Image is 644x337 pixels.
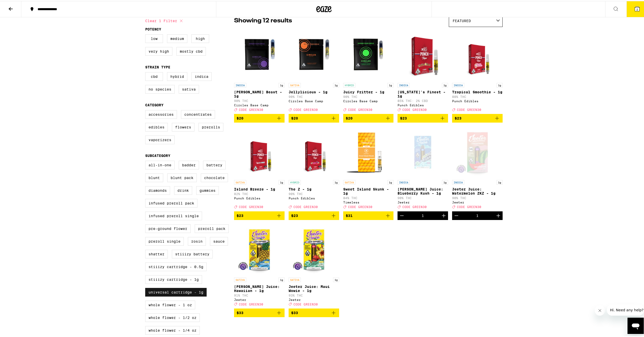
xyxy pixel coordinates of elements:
img: Jeeter - Jeeter Juice: Maui Wowie - 1g [289,223,339,274]
p: 1g [387,179,393,184]
label: Whole Flower - 1/2 oz [145,312,200,321]
iframe: Button to launch messaging window [628,317,644,333]
p: INDICA [234,82,246,86]
div: Jeeter [289,297,339,300]
button: Increment [439,210,448,219]
p: 90% THC [452,195,503,199]
span: CODE GREEN30 [293,107,318,110]
p: SATIVA [289,276,301,281]
span: $23 [400,115,407,119]
legend: Potency [145,26,161,30]
label: Mostly CBD [176,46,206,55]
legend: Strain Type [145,64,170,68]
img: Jeeter - Jeeter Juice: Hawaiian - 1g [234,223,285,274]
p: Sweet Island Skunk - 1g [343,186,394,194]
p: 90% THC [289,191,339,195]
label: Infused Preroll Pack [145,198,197,207]
legend: Subcategory [145,153,170,157]
span: $33 [291,310,298,314]
a: Open page for Jeeter Juice: Hawaiian - 1g from Jeeter [234,223,285,307]
button: Decrement [452,210,461,219]
label: Preroll Pack [195,223,229,232]
label: Sauce [210,236,228,245]
img: Punch Edibles - Tropical Smoothie - 1g [458,28,497,79]
p: The Z - 1g [289,186,339,190]
p: 84% THC [343,195,394,199]
a: Open page for Island Breeze - 1g from Punch Edibles [234,126,285,210]
p: Jeeter Juice: Watermelon ZKZ - 1g [452,186,503,194]
p: 1g [333,179,339,184]
p: [PERSON_NAME] Juice: Blueberry Kush - 1g [398,186,448,194]
a: Open page for Jellylicious - 1g from Circles Base Camp [289,28,339,113]
span: CODE GREEN30 [239,204,263,208]
span: $33 [237,310,243,314]
span: CODE GREEN30 [402,107,427,110]
a: Open page for Jeeter Juice: Maui Wowie - 1g from Jeeter [289,223,339,307]
a: Open page for Berry Beast - 1g from Circles Base Camp [234,28,285,113]
p: 1g [333,276,339,281]
span: CODE GREEN30 [348,107,372,110]
button: Add to bag [234,210,285,219]
p: 82% THC [234,191,285,195]
label: Battery [203,160,226,168]
span: $23 [455,115,461,119]
iframe: Message from company [607,303,644,315]
button: Increment [494,210,503,219]
span: CODE GREEN30 [457,107,481,110]
p: SATIVA [234,276,246,281]
p: [US_STATE]'s Finest - 1g [398,89,448,97]
p: 91% THC [234,293,285,296]
p: 88% THC [452,94,503,97]
p: INDICA [398,179,410,184]
div: Punch Edibles [289,196,339,199]
img: Circles Base Camp - Berry Beast - 1g [234,28,285,79]
img: Timeless - Sweet Island Skunk - 1g [343,126,394,177]
p: Island Breeze - 1g [234,186,285,190]
label: Prerolls [199,122,223,130]
a: Open page for Tropical Smoothie - 1g from Punch Edibles [452,28,503,113]
p: SATIVA [343,179,355,184]
p: Jeeter Juice: Maui Wowie - 1g [289,284,339,292]
div: 1 [422,213,424,217]
iframe: Close message [595,304,605,315]
span: CODE GREEN30 [293,302,318,305]
button: Add to bag [234,113,285,122]
label: Drink [174,185,192,194]
label: Diamonds [145,185,170,194]
span: Featured [453,18,471,22]
p: 90% THC [398,195,448,199]
div: Punch Edibles [234,196,285,199]
span: CODE GREEN30 [293,204,318,208]
label: Indica [191,71,212,80]
span: $23 [291,213,298,217]
span: CODE GREEN30 [239,107,263,110]
label: No Species [145,84,175,93]
span: CODE GREEN30 [348,204,372,208]
label: Flowers [172,122,194,130]
label: Hybrid [167,71,187,80]
label: Low [145,33,163,42]
p: 93% THC [289,293,339,296]
button: Add to bag [343,113,394,122]
img: Punch Edibles - The Z - 1g [294,126,334,177]
label: STIIIZY Cartridge - 0.5g [145,261,207,270]
span: 2 [636,7,638,10]
p: 90% THC [343,94,394,97]
label: All-In-One [145,160,175,168]
p: SATIVA [234,179,246,184]
label: Badder [179,160,199,168]
a: Open page for Jeeter Juice: Watermelon ZKZ - 1g from Jeeter [452,126,503,210]
button: Add to bag [398,113,448,122]
span: $20 [346,115,353,119]
button: Add to bag [234,307,285,316]
button: Decrement [398,210,406,219]
label: Chocolate [201,172,228,181]
p: 1g [333,82,339,86]
span: $23 [237,213,243,217]
label: Blunt [145,172,163,181]
button: Add to bag [343,210,394,219]
div: Jeeter [398,200,448,203]
img: Punch Edibles - Florida's Finest - 1g [398,28,448,79]
label: Blunt Pack [167,172,197,181]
